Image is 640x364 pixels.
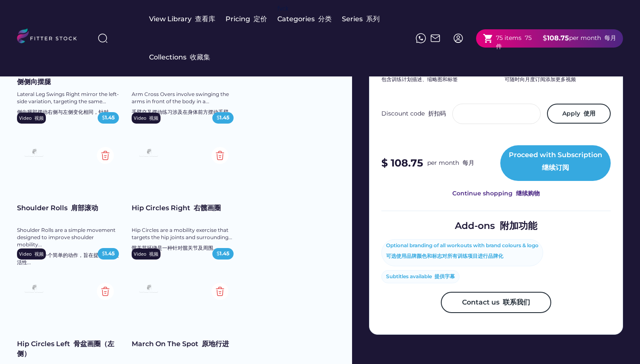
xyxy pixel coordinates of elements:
[505,76,576,82] font: 可随时向月度订阅添加更多视频
[217,114,229,121] div: $
[220,250,229,257] strong: 1.45
[17,203,119,213] div: Shoulder Rolls
[34,115,44,121] font: 视频
[604,34,616,42] font: 每月
[483,33,493,44] button: shopping_cart
[132,227,234,255] div: Hip Circles are a mobility exercise that targets the hip joints and surrounding...
[136,146,161,161] img: Frame%2079%20%281%29.svg
[277,14,332,24] div: Categories
[149,53,210,62] div: Collections
[430,33,440,43] img: Frame%2051.svg
[496,34,539,51] div: 75 items
[381,110,446,118] div: Discount code
[17,28,84,46] img: LOGO.svg
[569,34,616,42] div: per month
[17,339,119,358] div: Hip Circles Left
[17,68,119,87] div: Lateral Leg Swings Right
[149,115,158,121] font: 视频
[254,15,267,23] font: 定价
[453,33,463,43] img: profile-circle.svg
[134,251,158,257] div: Video
[277,4,288,13] div: fvck
[105,250,115,257] strong: 1.45
[441,292,551,313] button: Contact us 联系我们
[149,251,158,257] font: 视频
[226,14,267,24] div: Pricing
[21,282,47,296] img: Frame%2079%20%281%29.svg
[211,147,228,164] img: Group%201000002354.svg
[386,242,539,263] div: Optional branding of all workouts with brand colours & logo
[34,251,44,257] font: 视频
[98,33,108,43] img: search-normal%203.svg
[547,34,569,42] strong: 108.75
[366,15,380,23] font: 系列
[386,253,503,259] font: 可选使用品牌颜色和标志对所有训练项目进行品牌化
[17,68,115,85] font: 右侧侧向摆腿
[416,33,426,43] img: meteor-icons_whatsapp%20%281%29.svg
[105,114,115,121] strong: 1.45
[17,227,119,269] div: Shoulder Rolls are a simple movement designed to improve shoulder mobility...
[102,114,115,121] div: $
[97,147,114,164] img: Group%201000002354.svg
[386,273,455,280] div: Subtitles available
[195,15,215,23] font: 查看库
[428,110,446,117] font: 折扣码
[516,189,540,197] font: 继续购物
[462,159,474,166] font: 每月
[381,157,423,169] strong: $ 108.75
[202,340,229,348] font: 原地行进
[455,220,537,233] div: Add-ons
[427,159,474,167] div: per month
[21,146,47,161] img: Frame%2079%20%281%29.svg
[500,145,611,181] button: Proceed with Subscription继续订阅
[584,110,595,117] font: 使用
[500,220,537,231] font: 附加功能
[452,189,540,198] div: Continue shopping
[496,34,533,50] font: 75 件
[194,204,221,212] font: 右髋画圈
[542,164,569,172] font: 继续订阅
[17,252,119,265] font: 肩部环绕是一个简单的动作，旨在提高肩部灵活性...
[220,114,229,121] strong: 1.45
[543,34,547,43] div: $
[132,203,234,213] div: Hip Circles Right
[19,251,44,257] div: Video
[149,14,215,24] div: View Library
[132,109,234,122] font: 手臂交叉摆动练习涉及在身体前方摆动手臂，以...
[342,14,380,24] div: Series
[381,76,458,82] font: 包含训练计划描述、缩略图和标签
[17,340,114,357] font: 骨盆画圈（左侧）
[19,115,44,121] div: Video
[71,204,98,212] font: 肩部滚动
[97,283,114,300] img: Group%201000002354.svg
[17,109,113,115] font: 侧向腿部摆动右侧与左侧变化相同，针对...
[134,115,158,121] div: Video
[136,282,161,296] img: Frame%2079%20%281%29.svg
[503,298,530,306] font: 联系我们
[132,91,234,126] div: Arm Cross Overs involve swinging the arms in front of the body in a...
[318,15,332,23] font: 分类
[17,91,119,119] div: Lateral Leg Swings Right mirror the left-side variation, targeting the same...
[190,53,210,61] font: 收藏集
[217,250,229,257] div: $
[434,273,455,279] font: 提供字幕
[211,283,228,300] img: Group%201000002354.svg
[102,250,115,257] div: $
[132,339,234,349] div: March On The Spot
[132,245,217,251] font: 髋关节环绕是一种针对髋关节及周围...
[547,104,611,124] button: Apply 使用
